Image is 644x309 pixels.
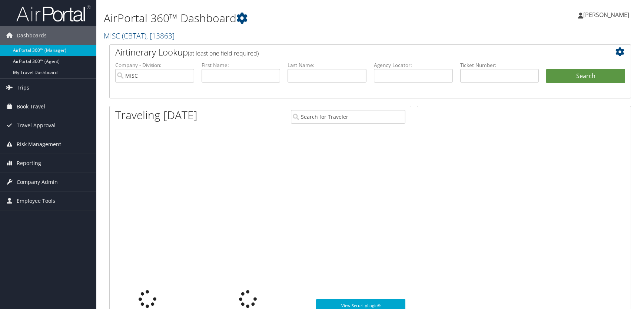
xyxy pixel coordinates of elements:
[583,11,629,19] span: [PERSON_NAME]
[104,10,459,26] h1: AirPortal 360™ Dashboard
[17,154,41,172] span: Reporting
[115,46,582,58] h2: Airtinerary Lookup
[115,61,194,69] label: Company - Division:
[122,31,146,41] span: ( CBTAT )
[188,49,259,57] span: (at least one field required)
[17,97,45,116] span: Book Travel
[546,69,625,84] button: Search
[104,31,175,41] a: MISC
[17,78,29,97] span: Trips
[17,173,58,191] span: Company Admin
[146,31,175,41] span: , [ 13863 ]
[17,135,61,154] span: Risk Management
[374,61,453,69] label: Agency Locator:
[288,61,366,69] label: Last Name:
[578,4,637,26] a: [PERSON_NAME]
[17,116,56,135] span: Travel Approval
[460,61,539,69] label: Ticket Number:
[291,110,405,124] input: Search for Traveler
[17,192,55,210] span: Employee Tools
[202,61,280,69] label: First Name:
[16,5,90,22] img: airportal-logo.png
[115,107,197,123] h1: Traveling [DATE]
[17,26,47,45] span: Dashboards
